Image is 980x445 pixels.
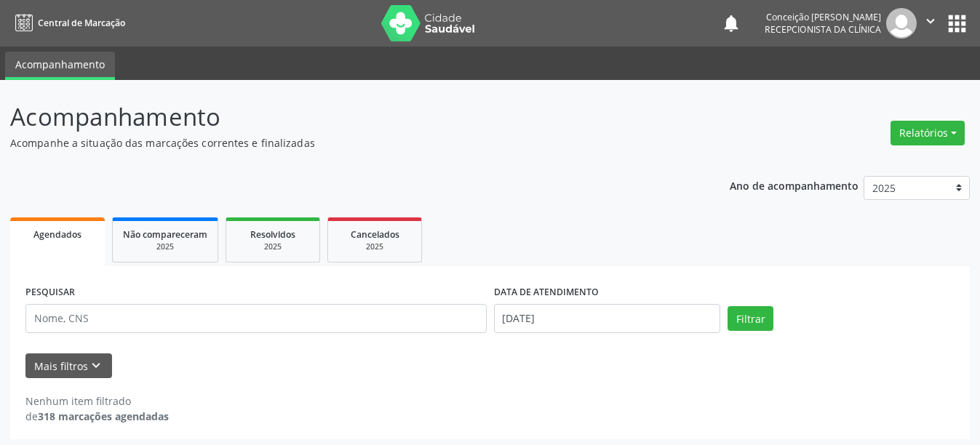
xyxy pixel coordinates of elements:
p: Acompanhamento [10,99,682,135]
div: 2025 [236,241,309,252]
div: Nenhum item filtrado [25,393,169,409]
div: 2025 [338,241,411,252]
input: Selecione um intervalo [494,304,721,333]
a: Acompanhamento [5,52,115,80]
button: Relatórios [891,121,965,145]
span: Resolvidos [250,228,295,241]
i:  [923,13,939,29]
a: Central de Marcação [10,11,125,35]
label: PESQUISAR [25,281,75,304]
button: notifications [721,13,741,33]
div: de [25,409,169,424]
span: Agendados [33,228,81,241]
div: Conceição [PERSON_NAME] [765,11,881,23]
input: Nome, CNS [25,304,487,333]
span: Cancelados [351,228,399,241]
button: Mais filtroskeyboard_arrow_down [25,353,112,379]
div: 2025 [123,241,207,252]
p: Acompanhe a situação das marcações correntes e finalizadas [10,135,682,151]
p: Ano de acompanhamento [730,176,859,194]
img: img [886,8,917,39]
strong: 318 marcações agendadas [38,409,169,423]
span: Central de Marcação [38,17,125,29]
i: keyboard_arrow_down [88,358,104,374]
span: Não compareceram [123,228,207,241]
button: apps [944,11,970,36]
button: Filtrar [728,306,773,331]
span: Recepcionista da clínica [765,23,881,36]
label: DATA DE ATENDIMENTO [494,281,599,304]
button:  [917,8,944,39]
